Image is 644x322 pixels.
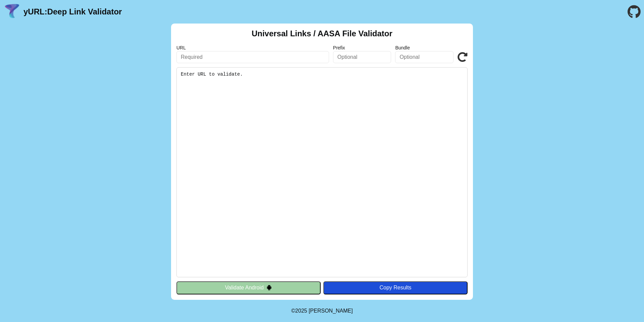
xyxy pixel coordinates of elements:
[176,45,329,50] label: URL
[395,45,453,50] label: Bundle
[266,285,272,290] img: droidIcon.svg
[176,281,321,294] button: Validate Android
[327,285,464,291] div: Copy Results
[291,300,353,322] footer: ©
[252,29,392,38] h2: Universal Links / AASA File Validator
[23,7,122,16] a: yURL:Deep Link Validator
[309,308,353,314] a: Michael Ibragimchayev's Personal Site
[395,51,453,63] input: Optional
[176,51,329,63] input: Required
[3,3,21,21] img: yURL Logo
[333,45,391,50] label: Prefix
[323,281,468,294] button: Copy Results
[333,51,391,63] input: Optional
[295,308,307,314] span: 2025
[176,67,468,277] pre: Enter URL to validate.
